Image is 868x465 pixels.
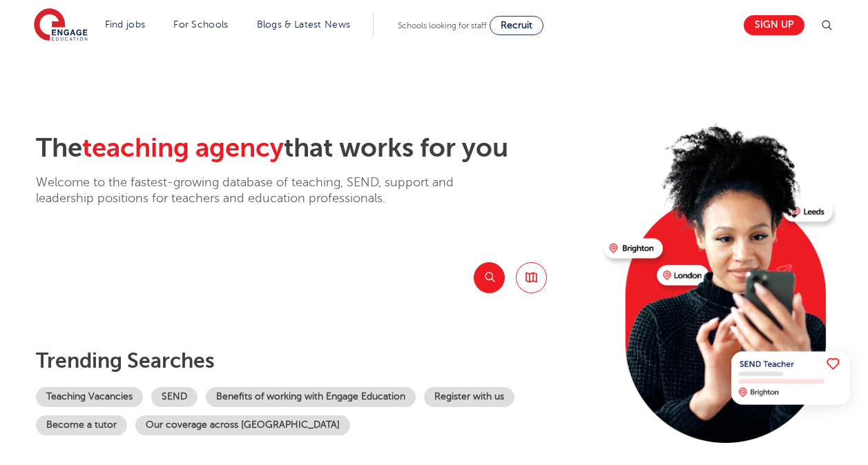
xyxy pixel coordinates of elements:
[36,175,492,207] p: Welcome to the fastest-growing database of teaching, SEND, support and leadership positions for t...
[82,133,284,163] span: teaching agency
[257,19,351,30] a: Blogs & Latest News
[744,15,804,35] a: Sign up
[474,262,505,293] button: Search
[424,387,514,407] a: Register with us
[151,387,197,407] a: SEND
[36,132,593,164] h2: The that works for you
[36,415,127,435] a: Become a tutor
[398,21,487,30] span: Schools looking for staff
[105,19,146,30] a: Find jobs
[173,19,228,30] a: For Schools
[135,415,350,435] a: Our coverage across [GEOGRAPHIC_DATA]
[36,348,593,373] p: Trending searches
[501,20,532,30] span: Recruit
[206,387,416,407] a: Benefits of working with Engage Education
[36,387,143,407] a: Teaching Vacancies
[490,16,543,35] a: Recruit
[34,8,88,43] img: Engage Education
